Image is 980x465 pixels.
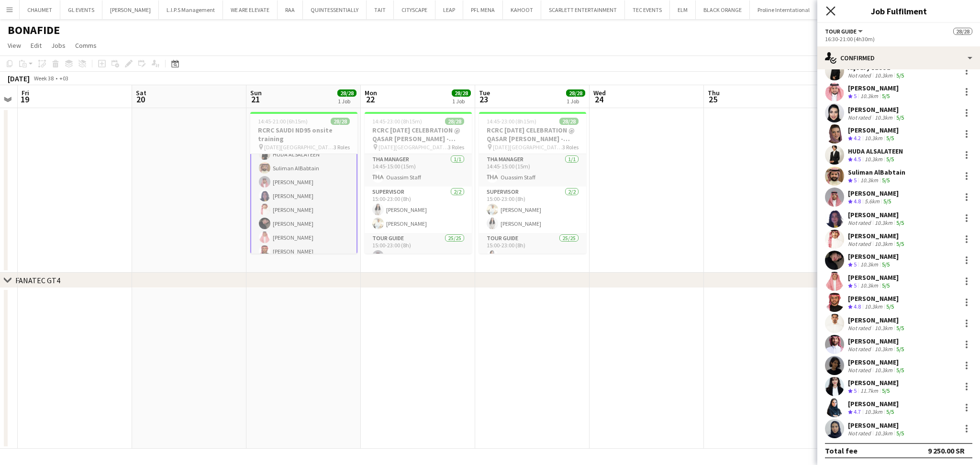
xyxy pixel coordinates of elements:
[848,316,906,324] div: [PERSON_NAME]
[848,421,906,430] div: [PERSON_NAME]
[8,23,60,37] h1: BONAFIDE
[365,154,472,187] app-card-role: THA Manager1/114:45-15:00 (15m)Ouassim Staff
[873,345,894,353] div: 10.3km
[334,144,350,151] span: 3 Roles
[858,177,880,185] div: 10.3km
[928,446,965,455] div: 9 250.00 SR
[873,72,894,79] div: 10.3km
[435,0,463,19] button: LEAP
[848,147,903,155] div: HUDA ALSALATEEN
[264,144,334,151] span: [DATE][GEOGRAPHIC_DATA] - [GEOGRAPHIC_DATA][PERSON_NAME]
[258,118,308,125] span: 14:45-21:00 (6h15m)
[59,75,68,82] div: +03
[882,387,890,394] app-skills-label: 5/5
[863,303,884,311] div: 10.3km
[20,0,60,19] button: CHAUMET
[159,0,223,19] button: L.I.P.S Management
[479,126,586,143] h3: RCRC [DATE] CELEBRATION @ QASAR [PERSON_NAME] - [GEOGRAPHIC_DATA]
[896,366,904,374] app-skills-label: 5/5
[817,5,980,17] h3: Job Fulfilment
[896,345,904,353] app-skills-label: 5/5
[883,198,891,205] app-skills-label: 5/5
[825,35,972,43] div: 16:30-21:00 (4h30m)
[4,39,25,52] a: View
[706,94,720,105] span: 25
[848,366,873,374] div: Not rated
[854,261,857,268] span: 5
[15,276,60,285] div: FANATEC GT4
[31,41,42,50] span: Edit
[873,219,894,226] div: 10.3km
[848,72,873,79] div: Not rated
[223,0,278,19] button: WE ARE ELEVATE
[882,282,890,289] app-skills-label: 5/5
[559,118,579,125] span: 28/28
[848,189,899,198] div: [PERSON_NAME]
[825,28,857,35] span: Tour Guide
[8,74,30,83] div: [DATE]
[863,198,881,206] div: 5.6km
[873,324,894,332] div: 10.3km
[250,89,262,97] span: Sun
[452,98,470,105] div: 1 Job
[896,72,904,79] app-skills-label: 5/5
[848,252,899,261] div: [PERSON_NAME]
[452,89,471,97] span: 28/28
[493,144,562,151] span: [DATE][GEOGRAPHIC_DATA] - [GEOGRAPHIC_DATA][PERSON_NAME]
[479,187,586,233] app-card-role: Supervisor2/215:00-23:00 (8h)[PERSON_NAME][PERSON_NAME]
[848,345,873,353] div: Not rated
[854,387,857,394] span: 5
[848,294,899,303] div: [PERSON_NAME]
[338,98,356,105] div: 1 Job
[567,98,585,105] div: 1 Job
[27,39,45,52] a: Edit
[848,430,873,437] div: Not rated
[854,177,857,184] span: 5
[445,118,464,125] span: 28/28
[848,210,906,219] div: [PERSON_NAME]
[363,94,377,105] span: 22
[848,324,873,332] div: Not rated
[854,282,857,289] span: 5
[896,324,904,332] app-skills-label: 5/5
[372,118,422,125] span: 14:45-23:00 (8h15m)
[825,446,857,455] div: Total fee
[848,240,873,247] div: Not rated
[854,408,861,415] span: 4.7
[592,94,606,105] span: 24
[250,112,357,254] app-job-card: 14:45-21:00 (6h15m)28/28RCRC SAUDI ND95 onsite training [DATE][GEOGRAPHIC_DATA] - [GEOGRAPHIC_DAT...
[20,94,29,105] span: 19
[331,118,350,125] span: 28/28
[541,0,625,19] button: SCARLETT ENTERTAINMENT
[886,155,894,163] app-skills-label: 5/5
[896,219,904,226] app-skills-label: 5/5
[503,0,541,19] button: KAHOOT
[625,0,670,19] button: TEC EVENTS
[886,134,894,142] app-skills-label: 5/5
[365,126,472,143] h3: RCRC [DATE] CELEBRATION @ QASAR [PERSON_NAME] - [GEOGRAPHIC_DATA]
[882,261,890,268] app-skills-label: 5/5
[848,114,873,121] div: Not rated
[896,114,904,121] app-skills-label: 5/5
[134,94,146,105] span: 20
[882,177,890,184] app-skills-label: 5/5
[854,303,861,310] span: 4.8
[593,89,606,97] span: Wed
[479,154,586,187] app-card-role: THA Manager1/114:45-15:00 (15m)Ouassim Staff
[365,89,377,97] span: Mon
[848,84,899,92] div: [PERSON_NAME]
[873,366,894,374] div: 10.3km
[379,144,448,151] span: [DATE][GEOGRAPHIC_DATA] - [GEOGRAPHIC_DATA][PERSON_NAME]
[863,155,884,164] div: 10.3km
[750,0,818,19] button: Proline Interntational
[394,0,435,19] button: CITYSCAPE
[249,94,262,105] span: 21
[848,273,899,282] div: [PERSON_NAME]
[463,0,503,19] button: PFL MENA
[365,112,472,254] div: 14:45-23:00 (8h15m)28/28RCRC [DATE] CELEBRATION @ QASAR [PERSON_NAME] - [GEOGRAPHIC_DATA] [DATE][...
[708,89,720,97] span: Thu
[848,399,899,408] div: [PERSON_NAME]
[896,430,904,437] app-skills-label: 5/5
[858,92,880,100] div: 10.3km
